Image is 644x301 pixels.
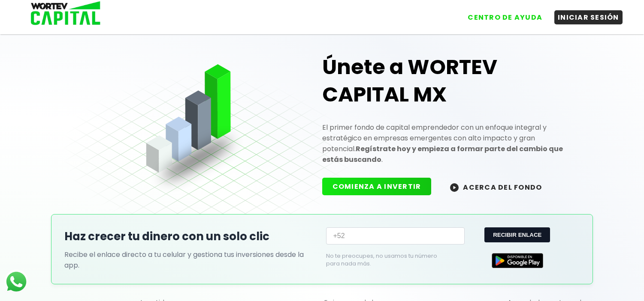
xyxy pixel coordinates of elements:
[64,249,317,271] p: Recibe el enlace directo a tu celular y gestiona tus inversiones desde la app.
[546,4,623,24] a: INICIAR SESIÓN
[554,10,623,24] button: INICIAR SESIÓN
[64,228,317,245] h2: Haz crecer tu dinero con un solo clic
[456,4,546,24] a: CENTRO DE AYUDA
[326,252,450,268] p: No te preocupes, no usamos tu número para nada más.
[322,144,563,164] strong: Regístrate hoy y empieza a formar parte del cambio que estás buscando
[4,270,28,294] img: logos_whatsapp-icon.242b2217.svg
[464,10,546,24] button: CENTRO DE AYUDA
[322,182,440,191] a: COMIENZA A INVERTIR
[492,253,543,268] img: Google Play
[440,178,552,196] button: ACERCA DEL FONDO
[322,54,580,108] h1: Únete a WORTEV CAPITAL MX
[322,122,580,165] p: El primer fondo de capital emprendedor con un enfoque integral y estratégico en empresas emergent...
[484,227,550,242] button: RECIBIR ENLACE
[450,183,459,192] img: wortev-capital-acerca-del-fondo
[322,178,432,195] button: COMIENZA A INVERTIR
